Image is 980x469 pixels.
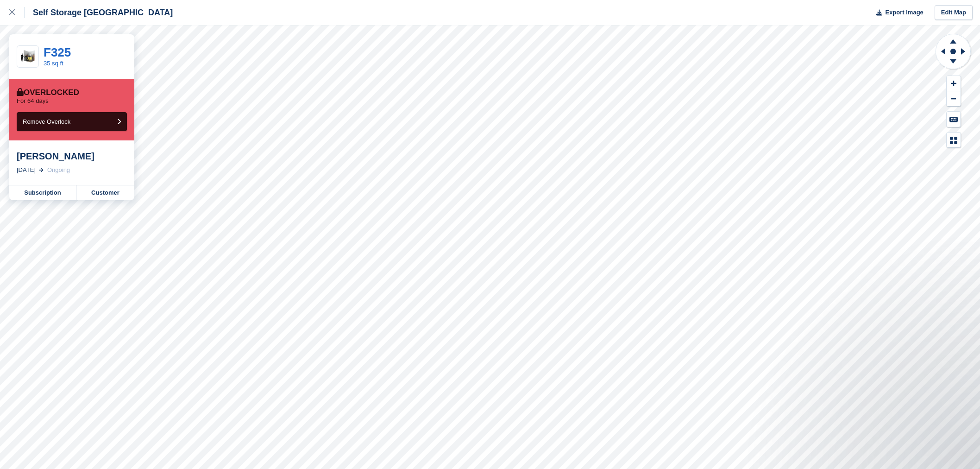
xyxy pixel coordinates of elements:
[947,133,961,148] button: Map Legend
[23,118,70,125] span: Remove Overlock
[17,165,36,175] div: [DATE]
[39,168,44,172] img: arrow-right-light-icn-cde0832a797a2874e46488d9cf13f60e5c3a73dbe684e267c42b8395dfbc2abf.svg
[17,49,38,65] img: 35-sqft-unit.jpg
[25,7,173,18] div: Self Storage [GEOGRAPHIC_DATA]
[947,112,961,127] button: Keyboard Shortcuts
[17,151,127,162] div: [PERSON_NAME]
[17,112,127,131] button: Remove Overlock
[47,165,70,175] div: Ongoing
[871,5,923,20] button: Export Image
[44,60,63,67] a: 35 sq ft
[885,8,923,17] span: Export Image
[17,97,49,105] p: For 64 days
[947,76,961,91] button: Zoom In
[17,88,79,97] div: Overlocked
[76,185,134,200] a: Customer
[935,5,973,20] a: Edit Map
[44,45,71,59] a: F325
[947,91,961,107] button: Zoom Out
[9,185,76,200] a: Subscription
